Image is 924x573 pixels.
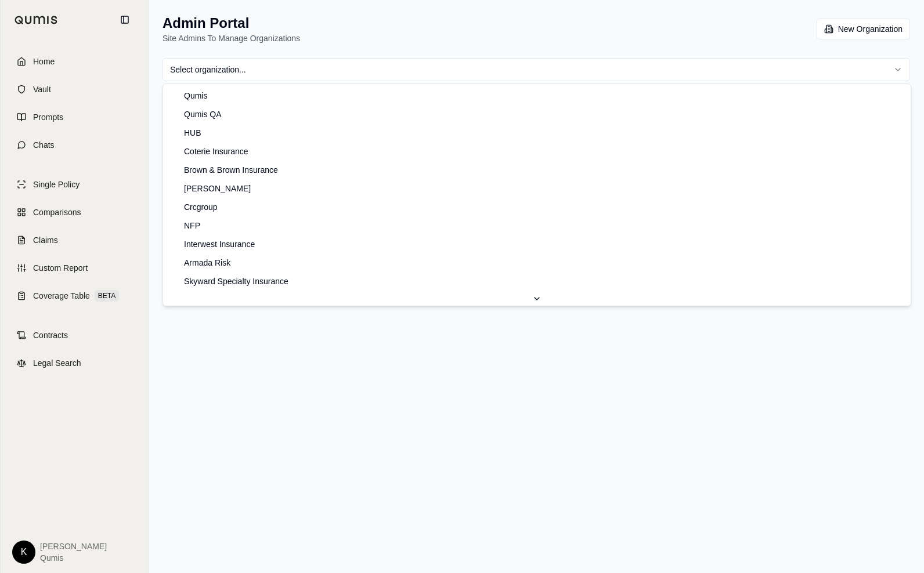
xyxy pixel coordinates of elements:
span: Crcgroup [184,201,218,213]
span: Coterie Insurance [184,146,248,157]
span: NFP [184,220,200,231]
span: [PERSON_NAME] [184,183,251,194]
span: Skyward Specialty Insurance [184,275,288,287]
span: Qumis QA [184,108,222,120]
span: Armada Risk [184,257,230,269]
span: HUB [184,127,201,139]
span: Brown & Brown Insurance [184,164,278,176]
span: Qumis [184,90,207,101]
span: Interwest Insurance [184,238,255,250]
